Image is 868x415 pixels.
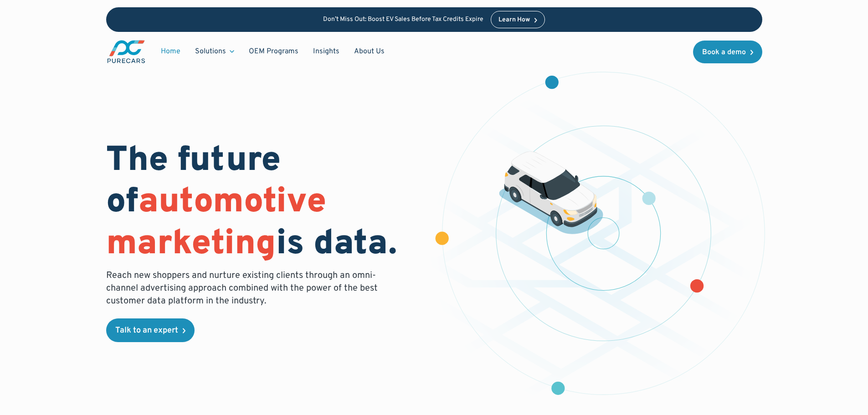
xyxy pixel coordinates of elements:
img: illustration of a vehicle [499,151,604,234]
img: purecars logo [106,39,146,64]
div: Book a demo [702,49,746,56]
a: Insights [306,43,347,60]
p: Don’t Miss Out: Boost EV Sales Before Tax Credits Expire [323,16,483,24]
p: Reach new shoppers and nurture existing clients through an omni-channel advertising approach comb... [106,269,383,307]
a: Learn How [491,11,545,28]
a: OEM Programs [241,43,306,60]
div: Solutions [188,43,241,60]
div: Learn How [498,17,530,23]
h1: The future of is data. [106,141,423,266]
a: Home [154,43,188,60]
a: About Us [347,43,392,60]
a: main [106,39,146,64]
a: Book a demo [693,41,762,63]
a: Talk to an expert [106,318,195,342]
span: automotive marketing [106,181,326,266]
div: Talk to an expert [115,327,178,335]
div: Solutions [195,46,226,56]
